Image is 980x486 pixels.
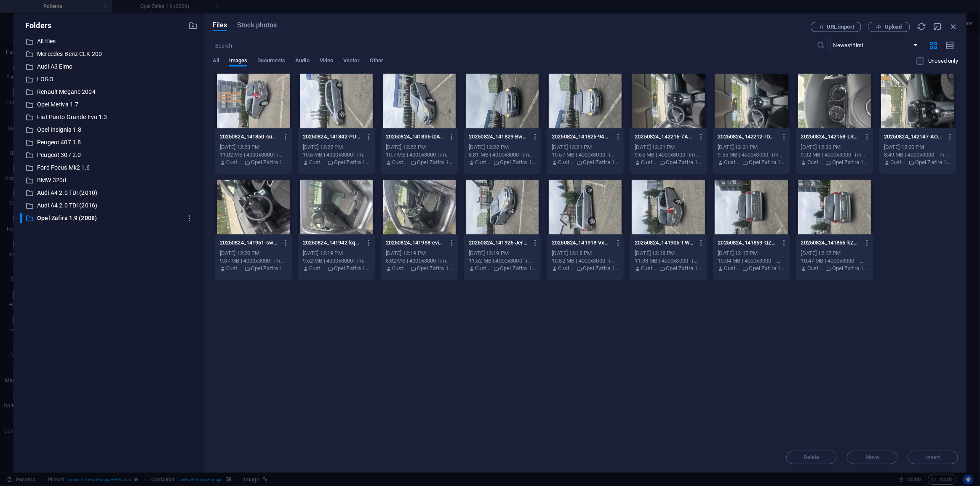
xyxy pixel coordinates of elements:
[20,99,198,110] div: Opel Meriva 1.7
[884,133,943,141] p: 20250824_142147-AOyg1cP8_D5IHNHCyATtBg.jpg
[37,175,182,185] p: BMW 320d
[801,257,868,265] div: 10.47 MB | 4000x3000 | image/jpeg
[334,159,370,166] p: Opel Zafira 1.9 (2008)
[666,159,702,166] p: Opel Zafira 1.9 (2008)
[226,265,242,272] p: Customer
[220,239,279,247] p: 20250824_141951-swAAZvtfvdjibBcnR9IFsg.jpg
[37,138,182,147] p: Peugeot 407 1.8
[718,143,785,151] div: [DATE] 12:21 PM
[552,151,619,159] div: 10.57 MB | 4000x3000 | image/jpeg
[928,57,958,65] p: Displays only files that are not in use on the website. Files added during this session can still...
[257,56,285,67] span: Documents
[635,239,694,247] p: 20250824_141905-TWD-GM7CI7dC2AFJS8R-yg.jpg
[635,159,702,166] div: By: Customer | Folder: Opel Zafira 1.9 (2008)
[303,143,370,151] div: [DATE] 12:22 PM
[303,257,370,265] div: 9.52 MB | 4000x3000 | image/jpeg
[303,133,362,141] p: 20250824_141842-PUCA3yyNBakO6Y5OTuufBw.jpg
[37,150,182,160] p: Peugeot 307 2.0
[469,257,536,265] div: 11.52 MB | 4000x3000 | image/jpeg
[635,133,694,141] p: 20250824_142216-7A3RsSwtVd08_nz1_OG8Ag.jpg
[188,21,198,30] i: Create new folder
[917,22,926,31] i: Reload
[718,159,785,166] div: By: Customer | Folder: Opel Zafira 1.9 (2008)
[229,56,248,67] span: Images
[303,265,370,272] div: By: Customer | Folder: Opel Zafira 1.9 (2008)
[37,112,182,122] p: Fiat Punto Grande Evo 1.3
[37,163,182,173] p: Ford Focus Mk2 1.6
[386,151,453,159] div: 10.7 MB | 4000x3000 | image/jpeg
[832,159,868,166] p: Opel Zafira 1.9 (2008)
[718,133,777,141] p: 20250824_142212-rDOVOiBptTPGwLNA1tQRNw.jpg
[37,49,182,59] p: Mercedes-Benz CLK 200
[37,201,182,210] p: Audi A4 2.0 TDI (2016)
[949,22,958,31] i: Close
[884,151,951,159] div: 8.49 MB | 4000x3000 | image/jpeg
[500,159,536,166] p: Opel Zafira 1.9 (2008)
[20,200,198,211] div: Audi A4 2.0 TDI (2016)
[251,159,287,166] p: Opel Zafira 1.9 (2008)
[749,265,785,272] p: Opel Zafira 1.9 (2008)
[303,239,362,247] p: 20250824_141942-kq1J1kNfUom6AOBM6DR29g.jpg
[801,239,860,247] p: 20250824_141856-kZertjsHu53OSwKSyldfRQ.jpg
[220,265,287,272] div: By: Customer | Folder: Opel Zafira 1.9 (2008)
[303,151,370,159] div: 10.6 MB | 4000x3000 | image/jpeg
[386,133,445,141] p: 20250824_141835-izAL1ecpJYbPZrag9nER0w.jpg
[801,151,868,159] div: 9.02 MB | 4000x3000 | image/jpeg
[392,265,408,272] p: Customer
[37,62,182,72] p: Audi A3 Elmo
[890,159,906,166] p: Customer
[552,265,619,272] div: By: Customer | Folder: Opel Zafira 1.9 (2008)
[237,20,277,30] span: Stock photos
[20,61,198,72] div: Audi A3 Elmo
[666,265,702,272] p: Opel Zafira 1.9 (2008)
[37,188,182,198] p: Audi A4 2.0 TDI (2010)
[475,265,491,272] p: Customer
[469,250,536,257] div: [DATE] 12:19 PM
[832,265,868,272] p: Opel Zafira 1.9 (2008)
[20,213,22,223] div: ​
[386,159,453,166] div: By: Customer | Folder: Opel Zafira 1.9 (2008)
[552,159,619,166] div: By: Customer | Folder: Opel Zafira 1.9 (2008)
[213,39,817,52] input: Search
[309,265,325,272] p: Customer
[295,56,309,67] span: Audio
[20,137,198,148] div: Peugeot 407 1.8
[807,159,823,166] p: Customer
[801,159,868,166] div: By: Customer | Folder: Opel Zafira 1.9 (2008)
[583,265,619,272] p: Opel Zafira 1.9 (2008)
[417,159,453,166] p: Opel Zafira 1.9 (2008)
[303,250,370,257] div: [DATE] 12:19 PM
[37,100,182,109] p: Opel Meriva 1.7
[801,250,868,257] div: [DATE] 12:17 PM
[724,265,740,272] p: Customer
[226,159,242,166] p: Customer
[220,159,287,166] div: By: Customer | Folder: Opel Zafira 1.9 (2008)
[469,133,528,141] p: 20250824_141829-BwuH5WMreEou9B_mM7rdZA.jpg
[635,143,702,151] div: [DATE] 12:21 PM
[220,257,287,265] div: 9.37 MB | 4000x3000 | image/jpeg
[213,20,227,30] span: Files
[213,56,219,67] span: All
[884,159,951,166] div: By: Customer | Folder: Opel Zafira 1.9 (2008)
[915,159,951,166] p: Opel Zafira 1.9 (2008)
[386,257,453,265] div: 8.82 MB | 4000x3000 | image/jpeg
[334,265,370,272] p: Opel Zafira 1.9 (2008)
[635,250,702,257] div: [DATE] 12:18 PM
[868,22,910,32] button: Upload
[749,159,785,166] p: Opel Zafira 1.9 (2008)
[801,143,868,151] div: [DATE] 12:20 PM
[37,125,182,135] p: Opel Insignia 1.8
[641,159,657,166] p: Customer
[37,213,182,223] p: Opel Zafira 1.9 (2008)
[220,250,287,257] div: [DATE] 12:20 PM
[933,22,942,31] i: Minimize
[718,239,777,247] p: 20250824_141859-QZ3d0goBTTeJqc5h-SGa7Q.jpg
[884,143,951,151] div: [DATE] 12:20 PM
[386,143,453,151] div: [DATE] 12:22 PM
[635,151,702,159] div: 9.65 MB | 4000x3000 | image/jpeg
[635,257,702,265] div: 11.38 MB | 4000x3000 | image/jpeg
[583,159,619,166] p: Opel Zafira 1.9 (2008)
[20,20,51,31] p: Folders
[635,265,702,272] div: By: Customer | Folder: Opel Zafira 1.9 (2008)
[641,265,657,272] p: Customer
